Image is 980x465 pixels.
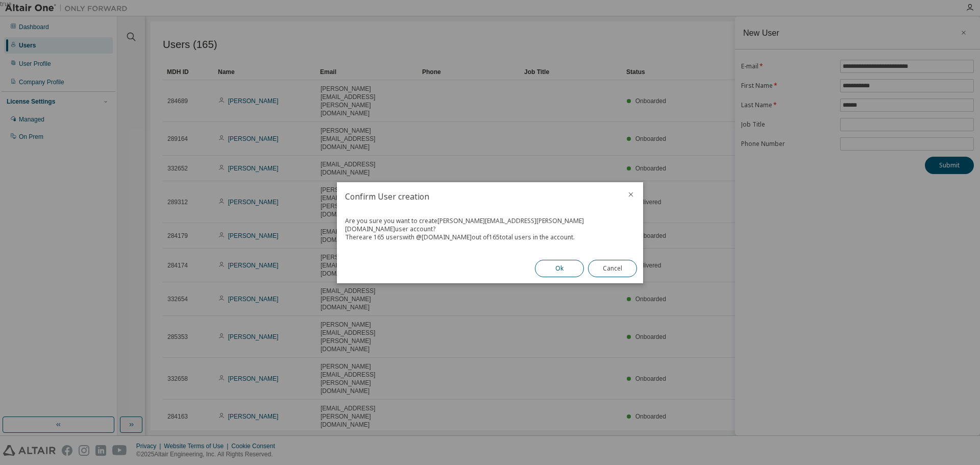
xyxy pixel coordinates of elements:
div: There are 165 users with @ [DOMAIN_NAME] out of 165 total users in the account. [345,233,635,241]
button: close [627,190,635,199]
div: Are you sure you want to create [PERSON_NAME][EMAIL_ADDRESS][PERSON_NAME][DOMAIN_NAME] user account? [345,217,635,233]
button: Cancel [588,260,637,277]
h2: Confirm User creation [337,182,619,211]
button: Ok [535,260,584,277]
